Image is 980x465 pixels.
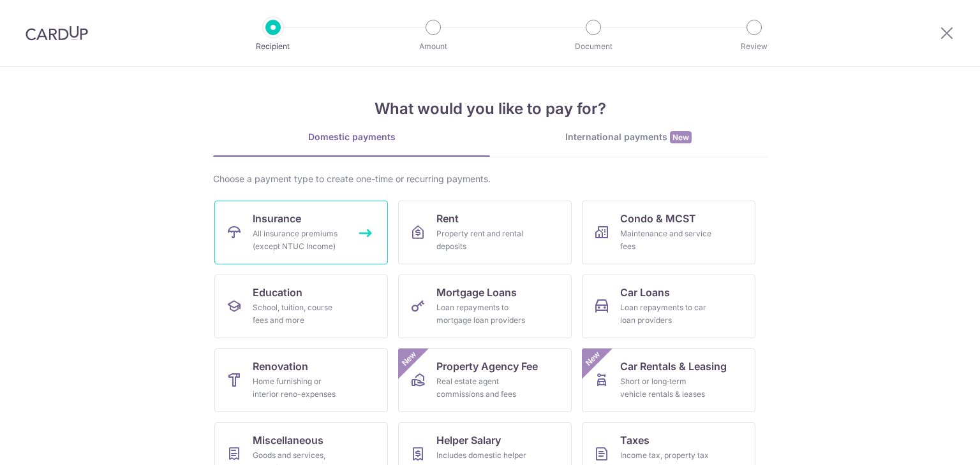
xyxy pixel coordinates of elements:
[213,97,767,120] h4: What would you like to pay for?
[620,285,670,300] span: Car Loans
[214,275,388,338] a: EducationSchool, tuition, course fees and more
[213,131,490,143] div: Domestic payments
[253,359,308,374] span: Renovation
[253,375,345,401] div: Home furnishing or interior reno-expenses
[583,348,604,369] span: New
[226,40,320,53] p: Recipient
[436,285,517,300] span: Mortgage Loans
[620,211,696,226] span: Condo & MCST
[582,201,755,264] a: Condo & MCSTMaintenance and service fees
[253,301,345,327] div: School, tuition, course fees and more
[546,40,641,53] p: Document
[398,201,572,264] a: RentProperty rent and rental deposits
[253,211,301,226] span: Insurance
[582,348,755,412] a: Car Rentals & LeasingShort or long‑term vehicle rentals & leasesNew
[214,201,388,264] a: InsuranceAll insurance premiums (except NTUC Income)
[707,40,801,53] p: Review
[620,227,712,253] div: Maintenance and service fees
[253,433,323,448] span: Miscellaneous
[436,375,528,401] div: Real estate agent commissions and fees
[436,301,528,327] div: Loan repayments to mortgage loan providers
[253,227,345,253] div: All insurance premiums (except NTUC Income)
[436,359,538,374] span: Property Agency Fee
[582,275,755,338] a: Car LoansLoan repayments to car loan providers
[620,301,712,327] div: Loan repayments to car loan providers
[386,40,480,53] p: Amount
[253,285,302,300] span: Education
[436,211,459,226] span: Rent
[26,25,88,41] img: CardUp
[620,375,712,401] div: Short or long‑term vehicle rentals & leases
[490,131,767,144] div: International payments
[670,131,692,143] span: New
[436,227,528,253] div: Property rent and rental deposits
[213,173,767,185] div: Choose a payment type to create one-time or recurring payments.
[398,348,572,412] a: Property Agency FeeReal estate agent commissions and feesNew
[214,348,388,412] a: RenovationHome furnishing or interior reno-expenses
[620,433,650,448] span: Taxes
[620,359,727,374] span: Car Rentals & Leasing
[398,275,572,338] a: Mortgage LoansLoan repayments to mortgage loan providers
[436,433,501,448] span: Helper Salary
[399,348,420,369] span: New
